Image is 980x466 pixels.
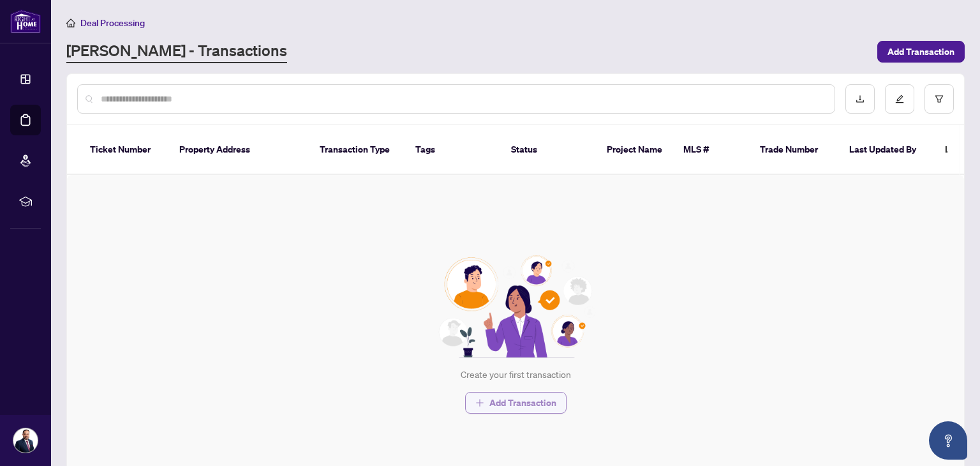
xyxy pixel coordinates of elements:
[405,125,501,175] th: Tags
[877,41,965,63] button: Add Transaction
[887,41,954,62] span: Add Transaction
[856,94,865,103] span: download
[10,10,41,33] img: logo
[80,125,169,175] th: Ticket Number
[673,125,750,175] th: MLS #
[80,17,145,29] span: Deal Processing
[433,255,598,357] img: Null State Icon
[895,94,904,103] span: edit
[501,125,597,175] th: Status
[597,125,673,175] th: Project Name
[839,125,935,175] th: Last Updated By
[13,428,38,453] img: Profile Icon
[750,125,839,175] th: Trade Number
[885,84,914,114] button: edit
[924,84,954,114] button: filter
[66,40,287,63] a: [PERSON_NAME] - Transactions
[489,393,556,413] span: Add Transaction
[309,125,405,175] th: Transaction Type
[66,19,75,27] span: home
[461,368,571,382] div: Create your first transaction
[475,398,484,407] span: plus
[845,84,875,114] button: download
[465,392,567,414] button: Add Transaction
[169,125,309,175] th: Property Address
[929,421,967,460] button: Open asap
[935,94,944,103] span: filter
